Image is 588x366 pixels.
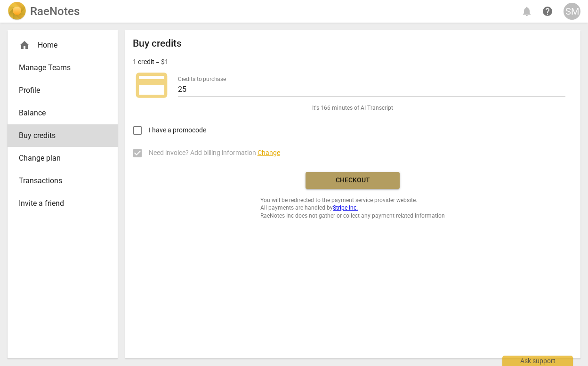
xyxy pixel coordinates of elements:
div: Ask support [502,356,573,366]
a: Invite a friend [8,192,118,215]
button: SM [564,3,580,20]
span: help [542,6,553,17]
a: Transactions [8,170,118,192]
div: Home [19,40,99,51]
span: Balance [19,107,99,119]
span: Profile [19,85,99,96]
span: Invite a friend [19,198,99,209]
span: home [19,40,30,51]
span: Need invoice? Add billing information [149,148,280,158]
a: Help [539,3,556,20]
a: Change plan [8,147,118,170]
button: Checkout [306,172,400,189]
span: Transactions [19,175,99,187]
span: Change [258,149,280,156]
span: I have a promocode [149,125,206,135]
span: It's 166 minutes of AI Transcript [312,104,393,112]
div: Home [8,34,118,57]
h2: Buy credits [133,38,182,49]
span: You will be redirected to the payment service provider website. All payments are handled by RaeNo... [260,196,445,220]
img: Logo [8,2,26,21]
a: LogoRaeNotes [8,2,80,21]
label: Credits to purchase [178,76,226,82]
span: Buy credits [19,130,99,141]
span: credit_card [133,66,170,104]
a: Balance [8,102,118,124]
span: Manage Teams [19,62,99,73]
span: Change plan [19,153,99,164]
p: 1 credit = $1 [133,57,169,67]
h2: RaeNotes [30,5,80,18]
a: Profile [8,79,118,102]
a: Buy credits [8,124,118,147]
a: Manage Teams [8,57,118,79]
a: Stripe Inc. [333,204,358,211]
span: Checkout [313,176,392,185]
